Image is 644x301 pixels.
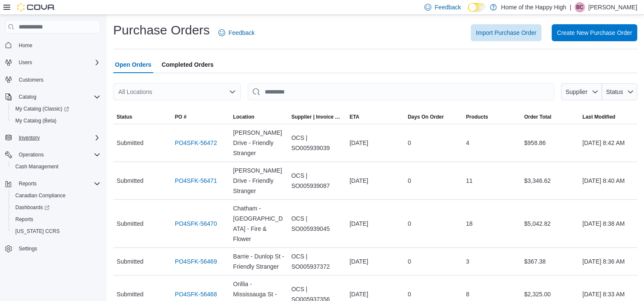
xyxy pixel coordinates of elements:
span: 8 [466,289,469,299]
span: Reports [19,180,37,187]
div: [DATE] 8:40 AM [579,172,637,189]
button: Import Purchase Order [471,24,541,41]
span: Feedback [229,28,255,37]
p: | [570,2,571,12]
span: Status [606,88,623,95]
span: Washington CCRS [12,226,100,236]
span: My Catalog (Beta) [12,116,100,126]
span: Reports [15,179,100,189]
button: Inventory [2,132,104,144]
span: Submitted [117,256,143,267]
button: Open list of options [229,88,236,95]
a: Cash Management [12,162,62,172]
img: Cova [17,3,55,11]
button: Status [602,83,637,100]
button: My Catalog (Beta) [9,115,104,127]
button: Order Total [521,110,579,124]
span: 0 [408,138,411,148]
input: Dark Mode [468,3,486,12]
span: Catalog [15,92,100,102]
span: 0 [408,256,411,267]
div: [DATE] [346,134,404,151]
span: 0 [408,176,411,186]
a: PO4SFK-56468 [175,289,217,299]
span: Submitted [117,138,143,148]
a: My Catalog (Beta) [12,116,60,126]
a: Customers [15,75,47,85]
span: Settings [19,245,37,252]
button: Last Modified [579,110,637,124]
div: [DATE] 8:36 AM [579,253,637,270]
button: Customers [2,74,104,86]
div: $5,042.82 [521,215,579,232]
span: Dashboards [15,204,49,211]
a: My Catalog (Classic) [9,103,104,115]
div: $3,346.62 [521,172,579,189]
span: My Catalog (Beta) [15,117,57,124]
span: My Catalog (Classic) [15,105,69,112]
button: Status [113,110,172,124]
span: Order Total [524,114,551,120]
button: Reports [9,213,104,225]
span: My Catalog (Classic) [12,104,100,114]
button: Users [2,57,104,68]
div: $367.38 [521,253,579,270]
div: OCS | SO005937372 [288,248,346,275]
h1: Purchase Orders [113,22,210,39]
span: Users [15,57,100,68]
a: Settings [15,244,40,254]
span: Customers [15,74,100,85]
button: Operations [15,150,47,160]
a: My Catalog (Classic) [12,104,72,114]
div: OCS | SO005939045 [288,210,346,237]
a: Canadian Compliance [12,190,69,201]
span: Barrie - Dunlop St - Friendly Stranger [233,251,285,272]
span: Catalog [19,94,36,100]
button: Supplier [561,83,602,100]
div: Bryanne Cooper [575,2,585,12]
span: 18 [466,219,473,229]
p: Home of the Happy High [501,2,566,12]
span: Submitted [117,289,143,299]
span: Operations [15,150,100,160]
span: Submitted [117,219,143,229]
button: Settings [2,242,104,255]
div: [DATE] [346,253,404,270]
button: ETA [346,110,404,124]
span: Inventory [15,133,100,143]
span: PO # [175,114,186,120]
span: Reports [12,214,100,224]
span: Customers [19,77,43,83]
a: Dashboards [9,202,104,213]
div: [DATE] 8:38 AM [579,215,637,232]
span: Home [19,42,32,49]
a: Home [15,40,36,51]
div: OCS | SO005939087 [288,167,346,194]
span: Completed Orders [162,56,214,73]
button: Location [230,110,288,124]
button: Canadian Compliance [9,190,104,202]
span: Inventory [19,134,40,141]
button: Operations [2,149,104,161]
span: ETA [349,114,359,120]
a: Feedback [215,24,258,41]
span: Import Purchase Order [476,28,536,37]
span: Products [466,114,488,120]
a: PO4SFK-56472 [175,138,217,148]
span: Cash Management [12,162,100,172]
span: Submitted [117,176,143,186]
span: Open Orders [115,56,152,73]
span: Days On Order [408,114,444,120]
input: This is a search bar. After typing your query, hit enter to filter the results lower in the page. [248,83,554,100]
span: 0 [408,289,411,299]
div: Location [233,114,255,120]
span: [US_STATE] CCRS [15,228,60,235]
div: [DATE] 8:42 AM [579,134,637,151]
button: Inventory [15,133,43,143]
a: PO4SFK-56469 [175,256,217,267]
span: 11 [466,176,473,186]
button: Reports [15,179,40,189]
button: Users [15,57,35,68]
